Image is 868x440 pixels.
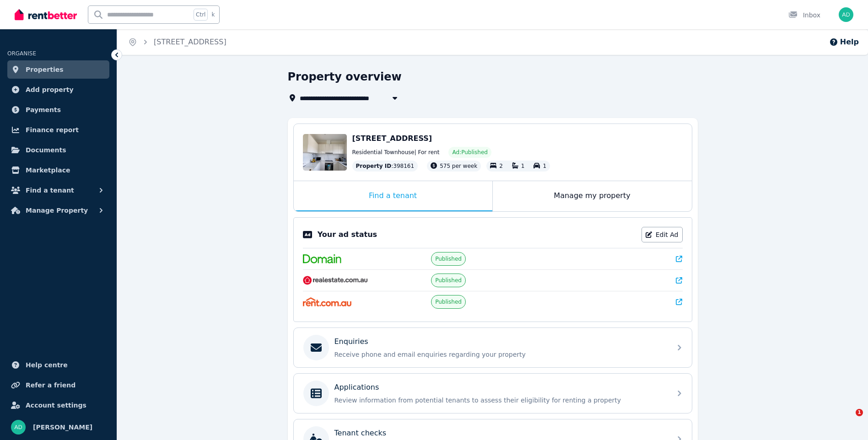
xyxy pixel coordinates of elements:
img: Rent.com.au [303,297,352,306]
div: Find a tenant [294,181,492,211]
button: Help [829,37,859,48]
span: Help centre [26,360,68,370]
nav: Breadcrumb [117,29,237,55]
span: Published [435,255,462,263]
button: Find a tenant [7,181,109,199]
span: Residential Townhouse | For rent [352,149,440,156]
div: Inbox [788,11,820,20]
span: 1 [856,409,863,416]
span: Published [435,277,462,284]
img: Ajit DANGAL [839,7,853,22]
span: [PERSON_NAME] [33,422,92,433]
h1: Property overview [288,70,402,84]
span: Manage Property [26,205,88,216]
a: Marketplace [7,161,109,179]
a: Documents [7,141,109,159]
p: Applications [334,382,379,393]
span: Refer a friend [26,380,75,391]
p: Receive phone and email enquiries regarding your property [334,350,666,359]
a: Help centre [7,356,109,374]
img: RentBetter [15,8,77,21]
a: Finance report [7,121,109,139]
a: Refer a friend [7,376,109,394]
iframe: Intercom live chat [837,409,859,431]
a: Properties [7,60,109,79]
img: Ajit DANGAL [11,420,26,435]
span: Finance report [26,124,79,135]
span: Published [435,298,462,306]
img: RealEstate.com.au [303,276,368,285]
div: Manage my property [493,181,692,211]
span: Marketplace [26,165,70,176]
button: Manage Property [7,201,109,220]
a: Account settings [7,396,109,414]
span: 1 [543,163,546,169]
a: ApplicationsReview information from potential tenants to assess their eligibility for renting a p... [294,374,692,413]
a: Add property [7,80,109,99]
p: Enquiries [334,336,368,347]
span: 575 per week [440,163,477,169]
span: Add property [26,84,74,95]
span: [STREET_ADDRESS] [352,134,432,143]
span: k [211,11,215,18]
a: Payments [7,101,109,119]
a: Edit Ad [642,227,683,242]
span: 1 [521,163,525,169]
span: Find a tenant [26,185,74,196]
p: Tenant checks [334,428,387,439]
a: [STREET_ADDRESS] [154,38,226,46]
span: Property ID [356,162,392,170]
span: Account settings [26,400,86,411]
span: 2 [499,163,503,169]
span: ORGANISE [7,50,36,57]
a: EnquiriesReceive phone and email enquiries regarding your property [294,328,692,367]
div: : 398161 [352,161,418,172]
p: Your ad status [318,229,377,240]
span: Properties [26,64,64,75]
span: Payments [26,104,61,115]
span: Documents [26,145,66,156]
img: Domain.com.au [303,254,341,263]
span: Ctrl [194,9,208,21]
span: Ad: Published [452,149,487,156]
p: Review information from potential tenants to assess their eligibility for renting a property [334,396,666,405]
